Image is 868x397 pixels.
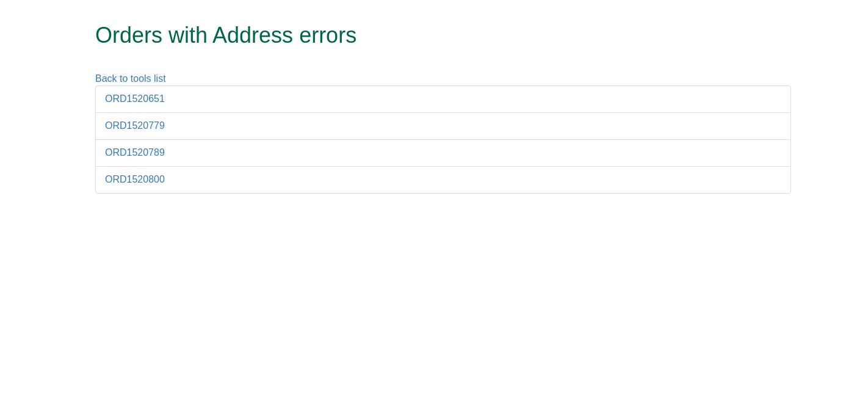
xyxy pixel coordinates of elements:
a: Back to tools list [95,73,166,84]
a: ORD1520800 [105,174,165,184]
a: ORD1520651 [105,93,165,104]
a: ORD1520789 [105,147,165,158]
a: ORD1520779 [105,120,165,131]
h1: Orders with Address errors [95,23,745,48]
